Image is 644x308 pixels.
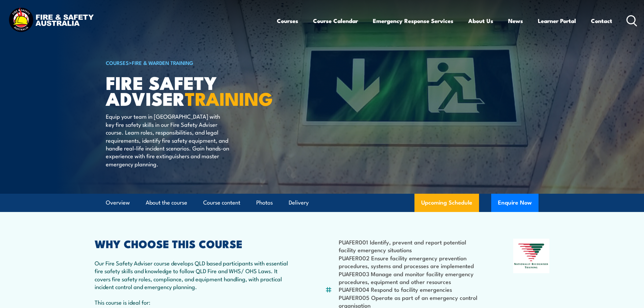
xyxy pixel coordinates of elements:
[95,298,292,306] p: This course is ideal for:
[106,112,229,168] p: Equip your team in [GEOGRAPHIC_DATA] with key fire safety skills in our Fire Safety Adviser cours...
[95,239,292,248] h2: WHY CHOOSE THIS COURSE
[203,194,240,212] a: Course content
[468,12,493,30] a: About Us
[106,194,130,212] a: Overview
[538,12,576,30] a: Learner Portal
[339,270,480,286] li: PUAFER003 Manage and monitor facility emergency procedures, equipment and other resources
[106,59,129,66] a: COURSES
[508,12,523,30] a: News
[313,12,358,30] a: Course Calendar
[277,12,298,30] a: Courses
[95,259,292,291] p: Our Fire Safety Adviser course develops QLD based participants with essential fire safety skills ...
[289,194,309,212] a: Delivery
[414,194,479,212] a: Upcoming Schedule
[339,238,480,254] li: PUAFER001 Identify, prevent and report potential facility emergency situations
[106,74,273,106] h1: FIRE SAFETY ADVISER
[106,58,273,67] h6: >
[339,285,480,293] li: PUAFER004 Respond to facility emergencies
[339,254,480,270] li: PUAFER002 Ensure facility emergency prevention procedures, systems and processes are implemented
[185,84,273,112] strong: TRAINING
[146,194,187,212] a: About the course
[373,12,453,30] a: Emergency Response Services
[132,59,193,66] a: Fire & Warden Training
[591,12,612,30] a: Contact
[513,239,550,273] img: Nationally Recognised Training logo.
[491,194,539,212] button: Enquire Now
[256,194,273,212] a: Photos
